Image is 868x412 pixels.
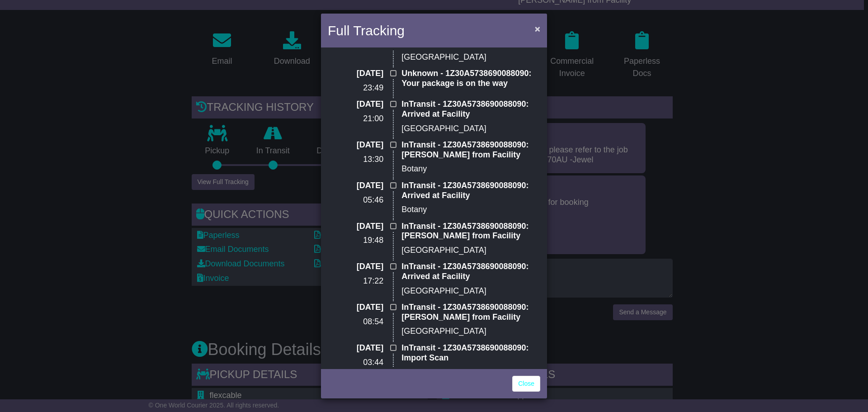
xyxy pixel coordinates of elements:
p: InTransit - 1Z30A5738690088090: [PERSON_NAME] from Facility [401,222,540,241]
p: InTransit - 1Z30A5738690088090: Arrived at Facility [401,262,540,281]
p: [DATE] [328,99,383,109]
p: [DATE] [328,181,383,191]
p: 03:44 [328,358,383,368]
p: [GEOGRAPHIC_DATA] [401,52,540,62]
p: [DATE] [328,343,383,353]
p: Botany [401,205,540,215]
p: InTransit - 1Z30A5738690088090: Arrived at Facility [401,181,540,200]
h4: Full Tracking [328,20,405,41]
p: 19:48 [328,236,383,246]
p: Botany [401,164,540,174]
p: Unknown - 1Z30A5738690088090: Your package is on the way [401,69,540,88]
p: 21:00 [328,114,383,124]
p: 05:46 [328,195,383,205]
p: [GEOGRAPHIC_DATA] [401,124,540,134]
p: [GEOGRAPHIC_DATA] [401,246,540,256]
p: [DATE] [328,222,383,232]
a: Close [512,376,540,392]
p: [DATE] [328,262,383,272]
p: InTransit - 1Z30A5738690088090: Arrived at Facility [401,99,540,119]
p: [DATE] [328,69,383,79]
button: Close [530,19,545,38]
p: InTransit - 1Z30A5738690088090: [PERSON_NAME] from Facility [401,140,540,160]
p: [DATE] [328,140,383,150]
p: 23:49 [328,83,383,93]
span: × [535,24,540,34]
p: [GEOGRAPHIC_DATA] [401,286,540,296]
p: 17:22 [328,276,383,286]
p: InTransit - 1Z30A5738690088090: [PERSON_NAME] from Facility [401,303,540,322]
p: 13:30 [328,155,383,165]
p: [GEOGRAPHIC_DATA] [401,327,540,336]
p: InTransit - 1Z30A5738690088090: Import Scan [401,343,540,363]
p: [DATE] [328,303,383,313]
p: 08:54 [328,317,383,327]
